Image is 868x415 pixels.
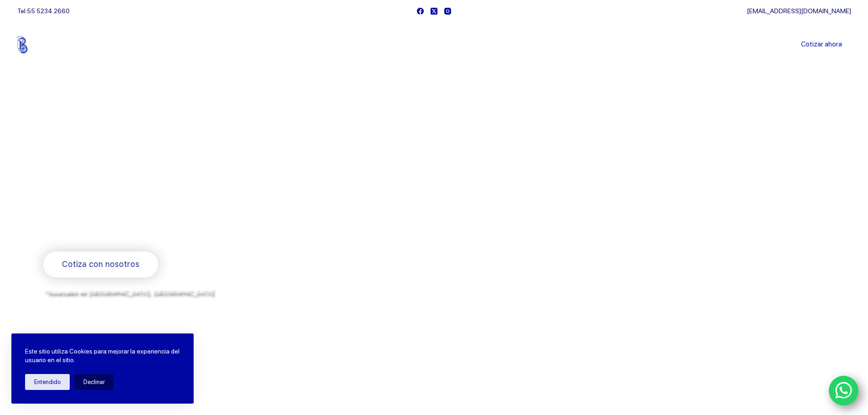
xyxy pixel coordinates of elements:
a: WhatsApp [829,376,859,406]
span: Rodamientos y refacciones industriales [43,228,223,239]
span: Bienvenido a Balerytodo® [43,136,160,147]
span: *Sucursales en [GEOGRAPHIC_DATA], [GEOGRAPHIC_DATA] [43,288,213,295]
a: X (Twitter) [431,8,437,15]
nav: Menu Principal [327,22,541,67]
a: Instagram [444,8,451,15]
a: Facebook [417,8,424,15]
button: Entendido [25,374,70,390]
span: Tel. [17,7,70,15]
a: Cotiza con nosotros [43,251,158,277]
span: y envíos a todo [GEOGRAPHIC_DATA] por la paquetería de su preferencia [43,298,264,306]
img: Balerytodo [17,36,74,53]
a: Cotizar ahora [792,36,851,54]
button: Declinar [74,374,114,390]
a: [EMAIL_ADDRESS][DOMAIN_NAME] [747,7,851,15]
span: Cotiza con nosotros [62,258,139,271]
a: 55 5234 2660 [27,7,70,15]
span: Somos los doctores de la industria [43,155,372,218]
p: Este sitio utiliza Cookies para mejorar la experiencia del usuario en el sitio. [25,347,180,365]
